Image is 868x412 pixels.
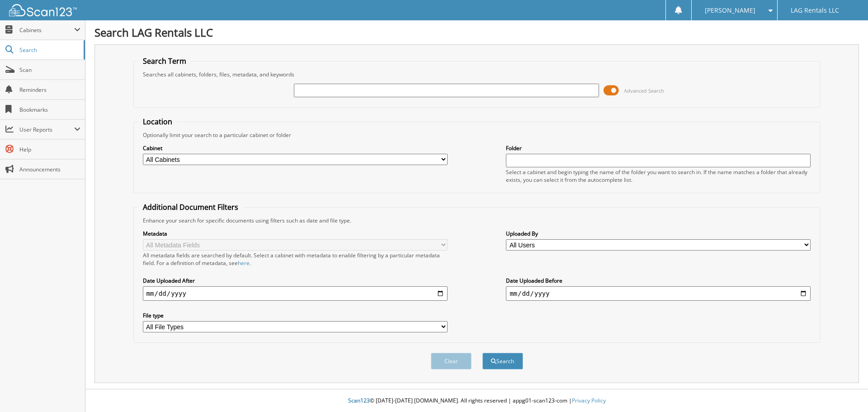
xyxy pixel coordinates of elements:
legend: Additional Document Filters [138,202,243,212]
input: start [143,286,448,301]
legend: Search Term [138,56,191,66]
span: Advanced Search [624,87,664,94]
span: Bookmarks [19,106,80,114]
label: Folder [506,144,811,152]
a: here [238,259,250,267]
label: Date Uploaded Before [506,277,811,284]
input: end [506,286,811,301]
span: Scan [19,66,80,74]
label: Cabinet [143,144,448,152]
iframe: Chat Widget [823,369,868,412]
div: © [DATE]-[DATE] [DOMAIN_NAME]. All rights reserved | appg01-scan123-com | [85,390,868,412]
h1: Search LAG Rentals LLC [94,25,859,40]
a: Privacy Policy [572,397,606,404]
img: scan123-logo-white.svg [9,4,77,16]
label: File type [143,312,448,319]
label: Metadata [143,230,448,237]
div: All metadata fields are searched by default. Select a cabinet with metadata to enable filtering b... [143,251,448,267]
div: Optionally limit your search to a particular cabinet or folder [138,131,816,139]
button: Clear [431,353,472,369]
div: Searches all cabinets, folders, files, metadata, and keywords [138,71,816,78]
span: Cabinets [19,26,74,34]
span: [PERSON_NAME] [705,8,755,13]
span: Reminders [19,86,80,94]
span: Announcements [19,166,80,173]
span: Scan123 [348,397,370,404]
span: Help [19,146,80,153]
button: Search [482,353,523,369]
label: Uploaded By [506,230,811,237]
span: LAG Rentals LLC [791,8,839,13]
span: User Reports [19,126,74,133]
legend: Location [138,117,177,127]
div: Enhance your search for specific documents using filters such as date and file type. [138,217,816,224]
div: Select a cabinet and begin typing the name of the folder you want to search in. If the name match... [506,168,811,184]
span: Search [19,46,79,54]
label: Date Uploaded After [143,277,448,284]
